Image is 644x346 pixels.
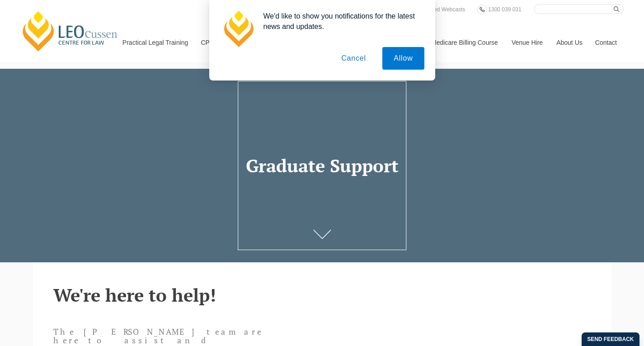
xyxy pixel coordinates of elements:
[53,285,591,305] h2: We're here to help!
[220,11,256,47] img: notification icon
[245,156,400,175] h1: Graduate Support
[256,11,424,32] div: We'd like to show you notifications for the latest news and updates.
[382,47,424,70] button: Allow
[330,47,377,70] button: Cancel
